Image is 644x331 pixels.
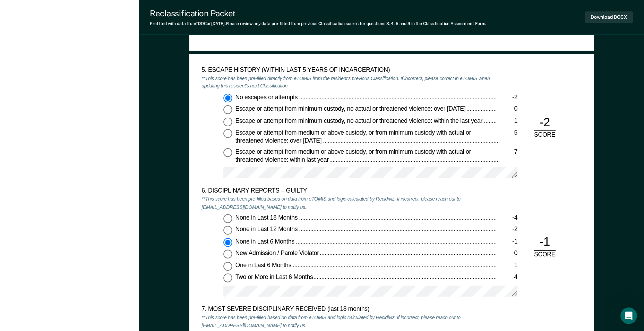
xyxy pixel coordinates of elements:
[500,129,517,137] div: 5
[528,251,561,259] div: SCORE
[201,66,496,74] div: 5. ESCAPE HISTORY (WITHIN LAST 5 YEARS OF INCARCERATION)
[223,250,232,259] input: New Admission / Parole Violator0
[201,187,496,195] div: 6. DISCIPLINARY REPORTS – GUILTY
[235,129,471,144] span: Escape or attempt from medium or above custody, or from minimum custody with actual or threatened...
[235,93,299,100] span: No escapes or attempts
[496,226,517,234] div: -2
[223,238,232,247] input: None in Last 6 Months-1
[235,274,314,281] span: Two or More in Last 6 Months
[620,307,637,324] iframe: Intercom live chat
[235,262,292,269] span: One in Last 6 Months
[223,117,232,126] input: Escape or attempt from minimum custody, no actual or threatened violence: within the last year1
[201,314,460,329] em: **This score has been pre-filled based on data from eTOMIS and logic calculated by Recidiviz. If ...
[223,93,232,102] input: No escapes or attempts-2
[235,117,483,124] span: Escape or attempt from minimum custody, no actual or threatened violence: within the last year
[235,238,295,245] span: None in Last 6 Months
[235,105,466,112] span: Escape or attempt from minimum custody, no actual or threatened violence: over [DATE]
[235,250,320,257] span: New Admission / Parole Violator
[223,274,232,283] input: Two or More in Last 6 Months4
[496,214,517,222] div: -4
[201,196,460,210] em: **This score has been pre-filled based on data from eTOMIS and logic calculated by Recidiviz. If ...
[235,214,299,221] span: None in Last 18 Months
[534,234,556,251] div: -1
[235,226,299,233] span: None in Last 12 Months
[223,262,232,271] input: One in Last 6 Months1
[496,274,517,282] div: 4
[223,214,232,223] input: None in Last 18 Months-4
[235,148,471,163] span: Escape or attempt from medium or above custody, or from minimum custody with actual or threatened...
[150,21,486,26] div: Prefilled with data from TDOC on [DATE] . Please review any data pre-filled from previous Classif...
[500,148,517,156] div: 7
[223,226,232,235] input: None in Last 12 Months-2
[496,238,517,246] div: -1
[150,8,486,18] div: Reclassification Packet
[223,148,232,157] input: Escape or attempt from medium or above custody, or from minimum custody with actual or threatened...
[223,129,232,138] input: Escape or attempt from medium or above custody, or from minimum custody with actual or threatened...
[496,117,517,125] div: 1
[201,306,496,314] div: 7. MOST SEVERE DISCIPLINARY RECEIVED (last 18 months)
[528,131,561,139] div: SCORE
[201,75,490,89] em: **This score has been pre-filled directly from eTOMIS from the resident's previous Classification...
[496,93,517,101] div: -2
[496,105,517,113] div: 0
[223,105,232,114] input: Escape or attempt from minimum custody, no actual or threatened violence: over [DATE]0
[534,114,556,131] div: -2
[585,11,633,23] button: Download DOCX
[496,262,517,270] div: 1
[496,250,517,258] div: 0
